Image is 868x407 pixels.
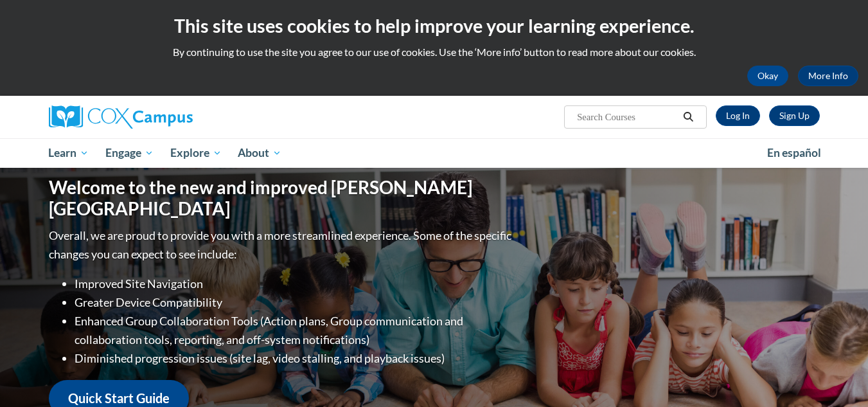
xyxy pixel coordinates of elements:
li: Diminished progression issues (site lag, video stalling, and playback issues) [75,349,515,368]
div: Main menu [30,138,839,168]
h2: This site uses cookies to help improve your learning experience. [10,13,858,39]
li: Greater Device Compatibility [75,293,515,312]
li: Improved Site Navigation [75,275,515,293]
span: About [238,145,281,161]
a: Cox Campus [49,105,293,129]
a: Explore [162,138,230,168]
a: More Info [798,66,858,86]
button: Search [678,109,698,125]
img: Cox Campus [49,105,193,129]
span: Explore [170,145,222,161]
a: En español [759,140,829,167]
input: Search Courses [576,109,678,125]
a: Engage [97,138,162,168]
a: Log In [716,105,760,126]
h1: Welcome to the new and improved [PERSON_NAME][GEOGRAPHIC_DATA] [49,177,515,220]
a: Register [769,105,820,126]
a: About [229,138,290,168]
p: Overall, we are proud to provide you with a more streamlined experience. Some of the specific cha... [49,226,515,264]
span: Engage [105,145,154,161]
span: En español [767,146,821,159]
span: Learn [48,145,89,161]
li: Enhanced Group Collaboration Tools (Action plans, Group communication and collaboration tools, re... [75,312,515,349]
button: Okay [747,66,788,86]
p: By continuing to use the site you agree to our use of cookies. Use the ‘More info’ button to read... [10,45,858,59]
a: Learn [40,138,98,168]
